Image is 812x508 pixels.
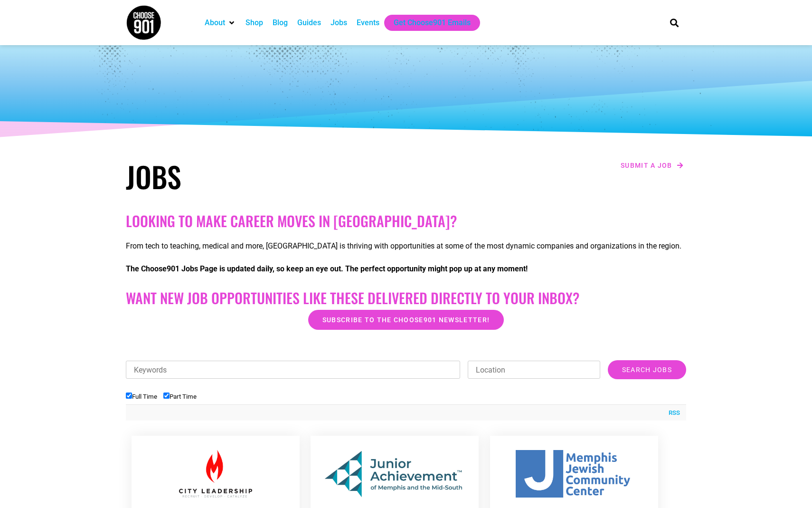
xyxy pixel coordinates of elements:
[664,408,680,418] a: RSS
[126,212,686,230] h2: Looking to make career moves in [GEOGRAPHIC_DATA]?
[608,360,686,379] input: Search Jobs
[330,17,347,29] a: Jobs
[126,240,686,252] p: From tech to teaching, medical and more, [GEOGRAPHIC_DATA] is thriving with opportunities at some...
[126,159,401,193] h1: Jobs
[163,393,197,400] label: Part Time
[273,17,288,29] a: Blog
[126,289,686,307] h2: Want New Job Opportunities like these Delivered Directly to your Inbox?
[308,310,504,330] a: Subscribe to the Choose901 newsletter!
[205,17,225,29] a: About
[297,17,321,29] a: Guides
[357,17,379,29] a: Events
[126,361,460,379] input: Keywords
[126,393,157,400] label: Full Time
[667,15,682,30] div: Search
[322,316,490,323] span: Subscribe to the Choose901 newsletter!
[163,393,170,399] input: Part Time
[621,162,672,169] span: Submit a job
[618,159,686,172] a: Submit a job
[126,393,132,399] input: Full Time
[200,15,654,31] nav: Main nav
[468,361,600,379] input: Location
[200,15,241,31] div: About
[394,17,471,29] a: Get Choose901 Emails
[245,17,263,29] a: Shop
[126,264,528,273] strong: The Choose901 Jobs Page is updated daily, so keep an eye out. The perfect opportunity might pop u...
